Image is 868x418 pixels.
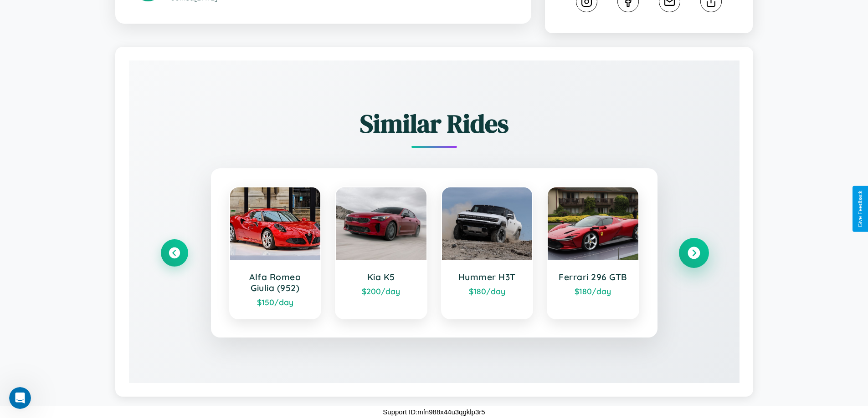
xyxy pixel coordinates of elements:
[161,106,708,141] h2: Similar Rides
[229,186,322,319] a: Alfa Romeo Giulia (952)$150/day
[9,387,31,409] iframe: Intercom live chat
[557,272,629,282] h3: Ferrari 296 GTB
[547,186,639,319] a: Ferrari 296 GTB$180/day
[451,286,524,296] div: $ 180 /day
[335,186,427,319] a: Kia K5$200/day
[557,286,629,296] div: $ 180 /day
[239,297,312,307] div: $ 150 /day
[383,406,485,418] p: Support ID: mfn988x44u3qgklp3r5
[345,286,417,296] div: $ 200 /day
[239,272,312,293] h3: Alfa Romeo Giulia (952)
[857,191,863,227] div: Give Feedback
[345,272,417,282] h3: Kia K5
[441,186,534,319] a: Hummer H3T$180/day
[451,272,524,282] h3: Hummer H3T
